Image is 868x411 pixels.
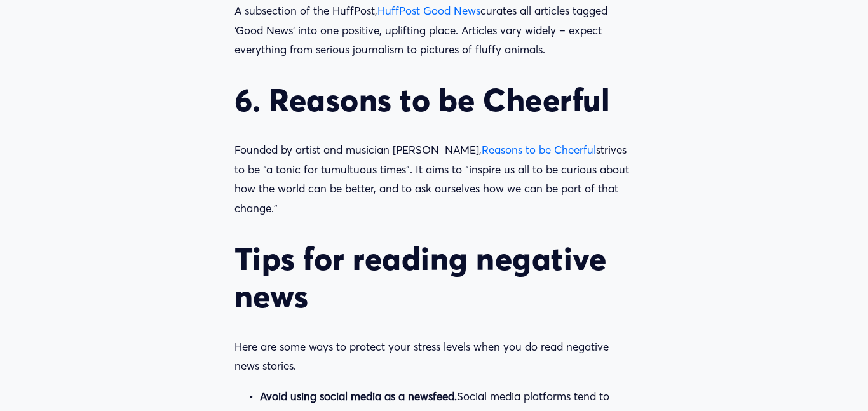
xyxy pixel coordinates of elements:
[482,143,596,156] a: Reasons to be Cheerful
[260,389,457,403] strong: Avoid using social media as a newsfeed.
[234,240,634,316] h2: Tips for reading negative news
[234,140,634,218] p: Founded by artist and musician [PERSON_NAME], strives to be “a tonic for tumultuous times”. It ai...
[234,1,634,60] p: A subsection of the HuffPost, curates all articles tagged ‘Good News’ into one positive, upliftin...
[234,337,634,376] p: Here are some ways to protect your stress levels when you do read negative news stories.
[234,81,634,119] h2: 6. Reasons to be Cheerful
[377,4,480,17] a: HuffPost Good News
